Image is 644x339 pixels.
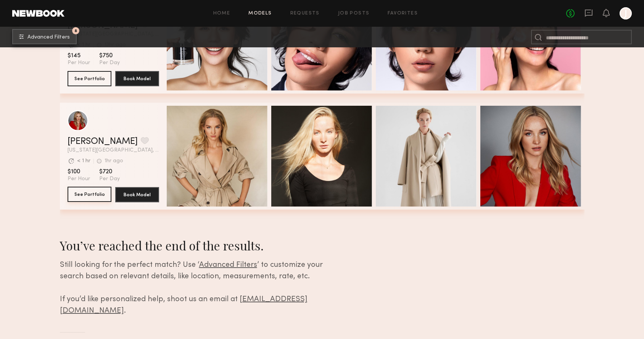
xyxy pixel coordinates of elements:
span: 8 [74,29,77,32]
button: See Portfolio [68,187,111,202]
div: Still looking for the perfect match? Use ‘ ’ to customize your search based on relevant details, ... [60,260,347,317]
span: Per Hour [68,60,90,66]
span: Per Hour [68,176,90,182]
span: Advanced Filters [27,35,70,40]
button: Book Model [115,187,159,202]
div: 1hr ago [105,158,123,164]
a: Job Posts [338,11,370,16]
span: $100 [68,168,90,176]
a: See Portfolio [68,187,111,202]
span: $750 [99,52,120,60]
a: [PERSON_NAME] [68,137,138,146]
button: See Portfolio [68,71,111,86]
a: Home [213,11,230,16]
button: 8Advanced Filters [12,29,77,44]
a: Favorites [388,11,418,16]
a: J [620,7,632,19]
span: $720 [99,168,120,176]
span: Per Day [99,60,120,66]
span: Advanced Filters [199,262,257,269]
a: Models [248,11,272,16]
button: Book Model [115,71,159,86]
span: Per Day [99,176,120,182]
span: [US_STATE][GEOGRAPHIC_DATA], [GEOGRAPHIC_DATA] [68,148,159,153]
div: < 1 hr [77,158,90,164]
div: You’ve reached the end of the results. [60,237,347,253]
a: Requests [290,11,320,16]
span: $145 [68,52,90,60]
